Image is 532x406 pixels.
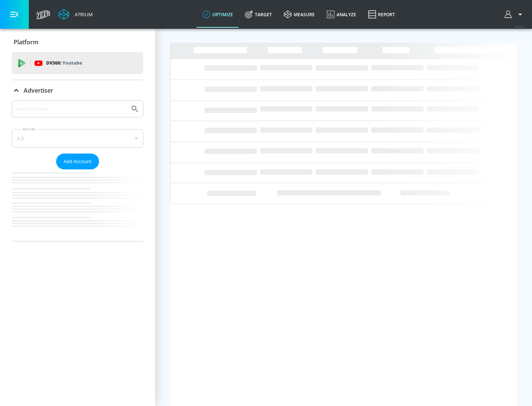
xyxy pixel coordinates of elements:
[12,129,143,148] div: A-Z
[21,127,37,131] label: Sort By
[12,100,143,241] div: Advertiser
[56,154,99,169] button: Add Account
[12,80,143,101] div: Advertiser
[12,169,143,241] nav: list of Advertiser
[197,1,239,28] a: optimize
[278,1,321,28] a: measure
[15,104,127,114] input: Search by name
[321,1,362,28] a: Analyze
[58,9,93,20] a: Atrium
[62,59,82,67] p: Youtube
[239,1,278,28] a: Target
[12,32,143,52] div: Platform
[46,59,82,67] p: DV360:
[24,86,53,94] p: Advertiser
[64,157,92,166] span: Add Account
[514,24,525,28] span: v 4.25.4
[12,52,143,74] div: DV360: Youtube
[72,11,93,18] div: Atrium
[362,1,401,28] a: Report
[14,38,38,46] p: Platform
